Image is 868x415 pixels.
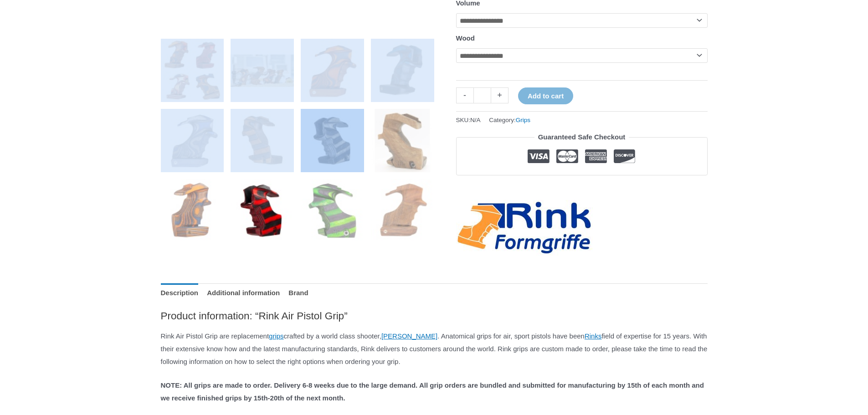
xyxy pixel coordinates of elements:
a: Rinks [585,332,602,340]
h2: Product information: “Rink Air Pistol Grip” [161,309,708,323]
span: Category: [489,114,530,126]
a: - [456,87,473,103]
a: [PERSON_NAME] [381,332,437,340]
img: Rink Air Pistol Grip - Image 3 [301,39,364,102]
iframe: Customer reviews powered by Trustpilot [456,182,708,193]
img: Rink Air Pistol Grip - Image 5 [161,109,224,172]
a: grips [269,332,284,340]
strong: NOTE: All grips are made to order. Delivery 6-8 weeks due to the large demand. All grip orders ar... [161,381,704,402]
img: Rink Air Pistol Grip - Image 12 [371,179,434,242]
span: N/A [470,117,481,123]
img: Rink Air Pistol Grip - Image 9 [161,179,224,242]
a: Additional information [207,283,280,303]
a: Rink-Formgriffe [456,200,593,256]
legend: Guaranteed Safe Checkout [534,131,629,143]
img: Rink Air Pistol Grip - Image 11 [301,179,364,242]
img: Rink Air Pistol Grip - Image 7 [301,109,364,172]
label: Wood [456,34,475,42]
span: SKU: [456,114,481,126]
img: Rink Air Pistol Grip - Image 8 [371,109,434,172]
a: + [491,87,508,103]
img: Rink Air Pistol Grip [161,39,224,102]
img: Rink Air Pistol Grip - Image 6 [231,109,294,172]
img: Rink Air Pistol Grip - Image 2 [231,39,294,102]
a: Brand [288,283,308,303]
a: Description [161,283,199,303]
input: Product quantity [473,87,491,103]
p: Rink Air Pistol Grip are replacement crafted by a world class shooter, . Anatomical grips for air... [161,330,708,368]
img: Rink Air Pistol Grip - Image 4 [371,39,434,102]
img: Rink Air Pistol Grip - Image 10 [231,179,294,242]
a: Grips [516,117,530,123]
button: Add to cart [518,87,573,104]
